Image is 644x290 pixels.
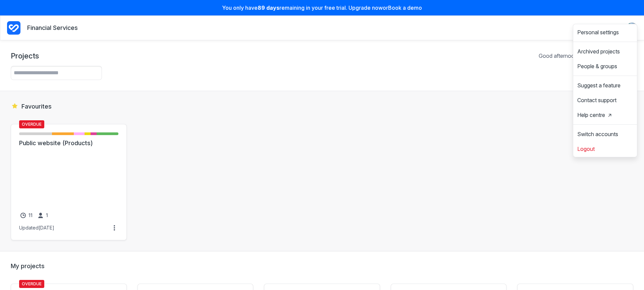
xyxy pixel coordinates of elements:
[600,23,610,33] button: View People & Groups
[539,52,633,59] p: Good afternoon, [PERSON_NAME] 👋
[577,112,612,118] span: Help centre
[575,27,636,38] a: Personal settings
[11,51,39,60] h1: Projects
[577,83,621,88] span: Suggest a feature
[37,211,49,219] a: 1
[575,61,636,72] a: People & groups
[577,131,618,137] span: Switch accounts
[258,4,279,11] strong: 89 days
[613,23,627,33] summary: View Notifications
[4,4,640,11] p: You only have remaining in your free trial. Upgrade now or Book a demo
[19,139,118,147] a: Public website (Products)
[11,262,633,270] h2: My projects
[7,20,20,36] a: Project Dashboard
[577,146,595,152] span: Logout
[608,112,612,118] span: in a new tab
[586,23,597,33] button: Toggle search bar
[575,110,636,120] a: Help centre in a new tab
[575,129,636,139] a: Switch accounts
[577,30,619,35] span: Personal settings
[577,97,616,103] span: Contact support
[575,80,636,91] button: Suggest a feature
[575,46,636,57] a: Archived projects
[19,120,44,128] span: Overdue
[19,225,54,231] div: Updated [DATE]
[19,280,44,288] span: Overdue
[577,49,620,54] span: Archived projects
[575,143,636,154] button: Logout
[11,102,633,111] h2: Favourites
[627,23,637,33] summary: View profile menu
[575,95,636,106] button: Contact support
[27,24,78,32] p: Financial Services
[577,64,617,69] span: People & groups
[627,23,637,33] img: Your avatar
[19,211,34,219] a: 11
